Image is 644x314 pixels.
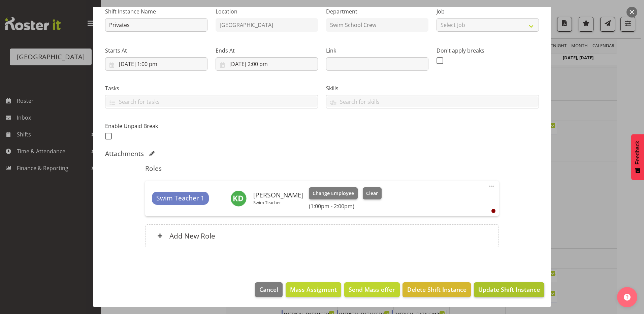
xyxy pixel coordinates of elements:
[313,190,354,197] span: Change Employee
[631,134,644,180] button: Feedback - Show survey
[105,150,144,158] h5: Attachments
[635,141,641,164] span: Feedback
[326,84,539,92] label: Skills
[105,46,207,55] label: Starts At
[105,84,318,92] label: Tasks
[253,200,303,205] p: Swim Teacher
[309,187,358,199] button: Change Employee
[363,187,382,199] button: Clear
[474,282,544,297] button: Update Shift Instance
[326,96,539,107] input: Search for skills
[366,190,378,197] span: Clear
[491,209,495,213] div: User is clocked out
[105,57,207,71] input: Click to select...
[624,294,631,301] img: help-xxl-2.png
[259,285,278,294] span: Cancel
[344,282,399,297] button: Send Mass offer
[105,122,207,130] label: Enable Unpaid Break
[255,282,283,297] button: Cancel
[216,46,318,55] label: Ends At
[169,231,215,240] h6: Add New Role
[105,96,318,107] input: Search for tasks
[326,46,428,55] label: Link
[309,203,382,210] h6: (1:00pm - 2:00pm)
[290,285,337,294] span: Mass Assigment
[478,285,540,294] span: Update Shift Instance
[437,46,539,55] label: Don't apply breaks
[349,285,395,294] span: Send Mass offer
[230,190,247,207] img: kaelah-dondero11475.jpg
[407,285,466,294] span: Delete Shift Instance
[402,282,471,297] button: Delete Shift Instance
[156,193,204,203] span: Swim Teacher 1
[216,7,318,15] label: Location
[105,18,207,32] input: Shift Instance Name
[105,7,207,15] label: Shift Instance Name
[326,7,428,15] label: Department
[286,282,341,297] button: Mass Assigment
[216,57,318,71] input: Click to select...
[145,164,498,172] h5: Roles
[253,191,303,199] h6: [PERSON_NAME]
[437,7,539,15] label: Job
